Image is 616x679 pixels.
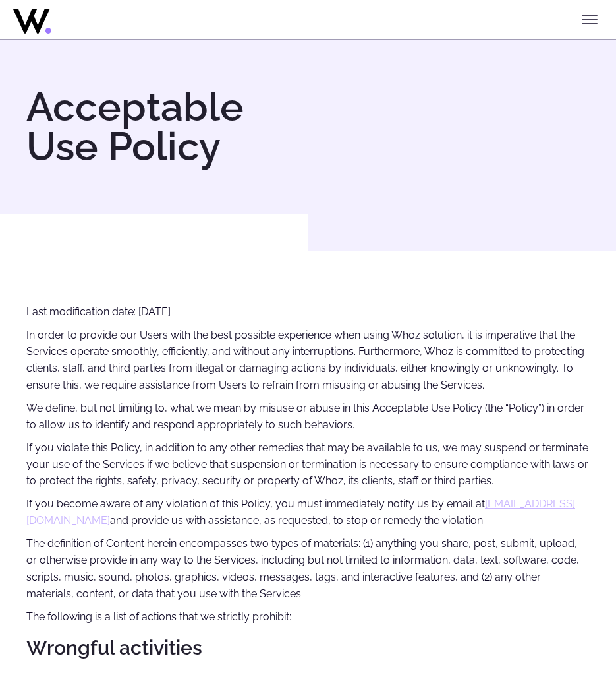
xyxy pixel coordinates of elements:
[26,304,590,320] p: Last modification date: [DATE]
[26,327,590,393] p: In order to provide our Users with the best possible experience when using Whoz solution, it is i...
[26,496,590,529] p: If you become aware of any violation of this Policy, you must immediately notify us by email at a...
[26,87,302,166] h1: Acceptable Use Policy
[26,608,590,625] p: The following is a list of actions that we strictly prohibit:
[26,637,590,659] h2: Wrongful activities
[26,535,590,602] p: The definition of Content herein encompasses two types of materials: (1) anything you share, post...
[26,439,590,490] p: If you violate this Policy, in addition to any other remedies that may be available to us, we may...
[576,7,603,33] button: Toggle menu
[26,400,590,434] p: We define, but not limiting to, what we mean by misuse or abuse in this Acceptable Use Policy (th...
